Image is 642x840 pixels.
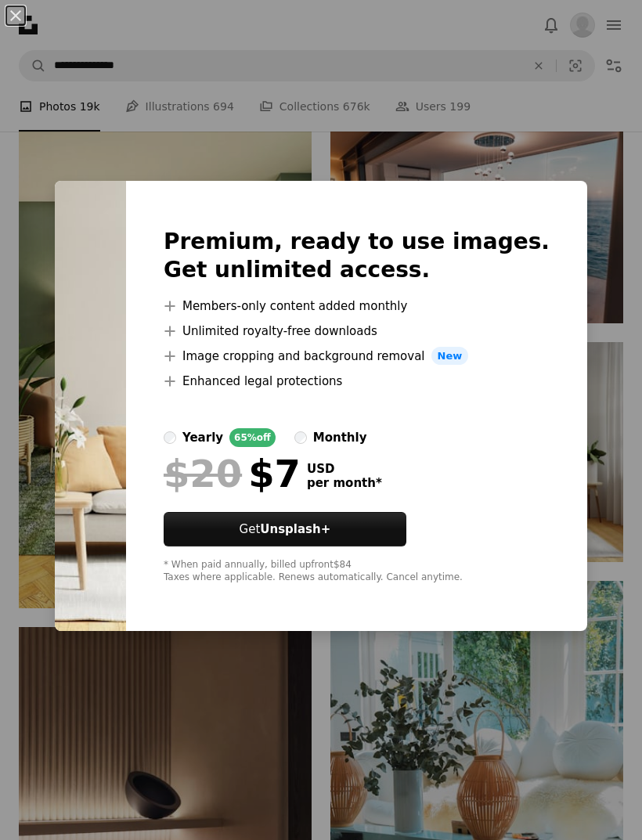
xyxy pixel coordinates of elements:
span: USD [307,462,382,476]
a: GetUnsplash+ [164,512,406,546]
div: 65% off [229,428,276,447]
h2: Premium, ready to use images. Get unlimited access. [164,228,550,284]
input: yearly65%off [164,431,176,444]
div: * When paid annually, billed upfront $84 Taxes where applicable. Renews automatically. Cancel any... [164,559,550,584]
span: New [431,347,469,366]
strong: Unsplash+ [260,522,330,536]
span: per month * [307,476,382,490]
li: Image cropping and background removal [164,347,550,366]
li: Members-only content added monthly [164,297,550,315]
img: premium_photo-1661780295073-98db12600af0 [55,181,126,632]
span: $20 [164,453,242,494]
div: yearly [182,428,223,447]
input: monthly [294,431,307,444]
div: monthly [313,428,367,447]
li: Enhanced legal protections [164,372,550,391]
div: $7 [164,453,301,494]
li: Unlimited royalty-free downloads [164,322,550,341]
